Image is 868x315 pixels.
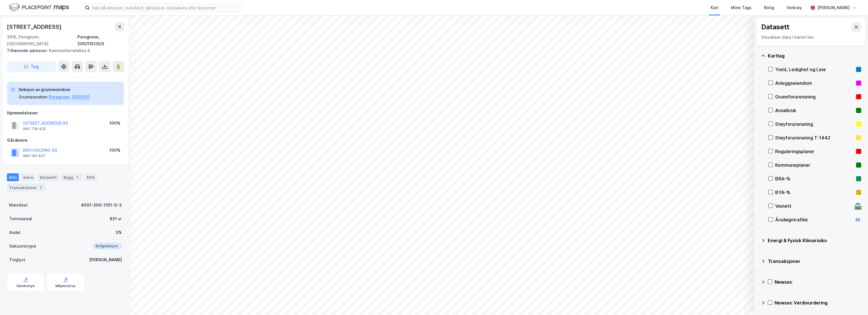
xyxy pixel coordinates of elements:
div: 100% [109,147,120,154]
div: Newsec [775,279,861,285]
img: logo.f888ab2527a4732fd821a326f86c7f29.svg [9,3,69,13]
div: [STREET_ADDRESS] [7,22,63,31]
div: 4001-200-1151-0-3 [81,202,122,209]
div: Kommuneplaner [775,162,854,168]
div: Veinett [775,203,852,209]
div: 921 ㎡ [110,215,122,222]
div: Info [7,173,19,181]
div: Bolig [764,4,774,11]
div: Energi & Fysisk Klimarisiko [768,237,861,244]
div: 989 185 837 [23,154,45,158]
div: Reguleringsplaner [775,148,854,155]
div: Hjemmelshaver [7,110,124,116]
div: ESG [85,173,97,181]
div: Kammerherreløkka 4 [7,47,120,54]
div: Kart [711,4,719,11]
div: Visualiser data i kartet her. [761,34,861,41]
div: 2 [38,185,44,190]
div: Verktøy [787,4,802,11]
button: Porsgrunn, 200/1151 [49,94,90,100]
div: [PERSON_NAME] [89,256,122,263]
div: Geoinnsyn [17,284,35,288]
span: Tilhørende adresser: [7,48,49,53]
div: BRA–% [775,175,854,182]
iframe: Chat Widget [840,288,868,315]
div: Datasett [38,173,59,181]
div: Anleggseiendom [775,80,854,87]
div: 990 738 432 [23,127,46,131]
div: Datasett [761,22,789,32]
div: Mine Tags [731,4,752,11]
div: [PERSON_NAME] [817,4,850,11]
div: 100% [109,120,120,127]
div: 3% [116,229,122,236]
div: Transaksjoner [7,184,46,192]
div: Newsec Verdivurdering [775,299,861,306]
button: Tag [7,61,56,72]
div: Grunnforurensning [775,93,854,100]
div: Grunneiendom [19,94,48,100]
div: BYA–% [775,189,854,196]
div: Porsgrunn, 200/1151/0/3 [77,34,124,47]
div: Matrikkel [9,202,28,209]
div: Kartlag [768,52,861,59]
div: 3916, Porsgrunn, [GEOGRAPHIC_DATA] [7,34,77,47]
div: Eiere [21,173,35,181]
div: Arealbruk [775,107,854,114]
div: Miljøstatus [56,284,75,288]
div: Seksjonstype [9,243,36,250]
div: Bygg [61,173,82,181]
div: Tinglyst [9,256,25,263]
div: Kontrollprogram for chat [840,288,868,315]
div: 🛣️ [854,202,862,210]
div: Årsdøgntrafikk [775,216,852,223]
div: Støyforurensning [775,121,854,127]
div: Støyforurensning T-1442 [775,134,854,141]
div: Transaksjoner [768,258,861,265]
div: Tomteareal [9,215,32,222]
div: Gårdeiere [7,137,124,144]
div: Andel [9,229,20,236]
div: Yield, Ledighet og Leie [775,66,854,73]
div: Seksjon av grunneiendom [19,86,90,93]
input: Søk på adresse, matrikkel, gårdeiere, leietakere eller personer [90,3,242,12]
div: 1 [74,174,80,180]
